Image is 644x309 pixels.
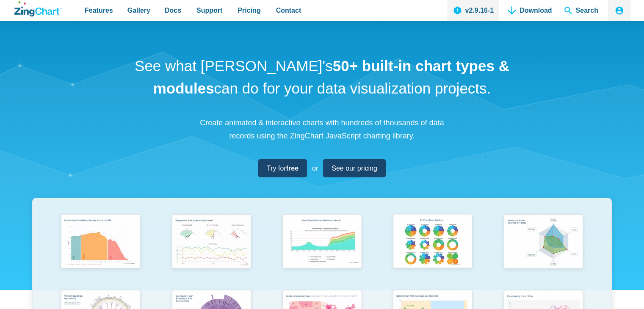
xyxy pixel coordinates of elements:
[499,211,588,274] img: Animated Radar Chart ft. Pet Data
[14,1,62,17] a: ZingChart Logo. Click to return to the homepage
[488,211,599,287] a: Animated Radar Chart ft. Pet Data
[127,5,150,16] span: Gallery
[56,211,145,274] img: Population Distribution by Age Group in 2052
[278,211,366,274] img: Area Chart (Displays Nodes on Hover)
[332,163,377,174] span: See our pricing
[276,5,301,16] span: Contact
[267,163,299,174] span: Try for
[85,5,113,16] span: Features
[165,5,181,16] span: Docs
[195,116,449,142] p: Create animated & interactive charts with hundreds of thousands of data records using the ZingCha...
[153,58,509,97] strong: 50+ built-in chart types & modules
[196,5,222,16] span: Support
[388,211,477,274] img: Pie Transform Options
[323,159,386,177] a: See our pricing
[45,211,156,287] a: Population Distribution by Age Group in 2052
[132,55,513,99] h1: See what [PERSON_NAME]'s can do for your data visualization projects.
[156,211,266,287] a: Responsive Live Update Dashboard
[258,159,307,177] a: Try forfree
[267,211,377,287] a: Area Chart (Displays Nodes on Hover)
[167,211,256,274] img: Responsive Live Update Dashboard
[286,165,299,172] strong: free
[238,5,260,16] span: Pricing
[377,211,488,287] a: Pie Transform Options
[312,163,318,174] span: or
